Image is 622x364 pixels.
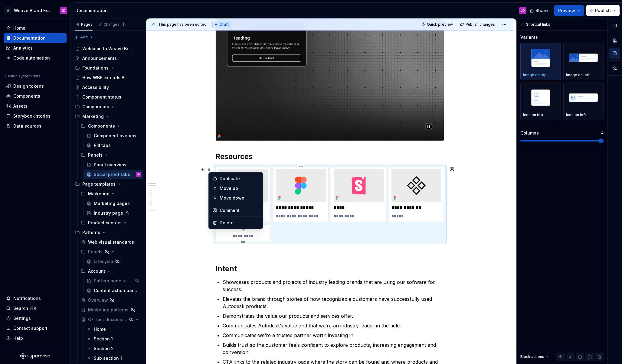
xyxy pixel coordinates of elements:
img: 00e1ea86-d78a-4b40-89a4-5f516d0c82fc.png [391,169,441,202]
div: Section 1 [94,336,113,342]
div: Search ⌘K [13,305,36,311]
a: Analytics [4,43,67,53]
img: c6c0cf80-3ae5-4cb9-ad2a-114160dba19c.svg [218,169,268,202]
span: Preview [558,8,575,14]
div: Home [94,326,106,332]
img: placeholder [566,86,601,109]
p: Communicates we’re a trusted partner worth investing in. [223,332,444,339]
div: Marketing pages [94,200,130,206]
div: Pages [75,22,93,27]
div: Notifications [13,295,41,301]
a: How WBE extends Brand [73,73,143,83]
a: Pattern page template [84,276,143,286]
div: Product centers [78,218,143,228]
a: Overview [78,295,143,305]
button: Search ⌘K [4,304,67,313]
div: Components [13,93,40,99]
a: Announcements [73,54,143,63]
div: Design tokens [13,83,44,89]
div: Marketing [88,191,110,197]
div: Home [13,25,25,31]
div: Storybook stories [13,113,51,119]
div: Block actions [520,353,550,361]
div: A [4,7,11,14]
div: Component overiew [94,133,136,139]
div: Content action bar pattern [94,288,140,294]
div: Documentation [13,35,46,41]
div: Panel overview [94,162,126,168]
p: Elevates the brand through stories of how recognizable customers have successfully used Autodesk ... [223,295,444,310]
div: Foundations [82,65,109,71]
a: Section 1 [84,334,143,344]
a: Marketing patterns [78,305,143,315]
a: Code automation [4,53,67,63]
div: Marketing [82,113,104,119]
button: Quick preview [419,20,456,29]
button: placeholderImage on top [520,43,561,80]
p: Showcases products and projects of industry leading brands that are using our software for success. [223,278,444,293]
div: JD [521,8,525,13]
div: Component status [82,94,121,100]
a: Storybook stories [4,111,67,121]
div: Move up [220,185,259,191]
a: Component overiew [84,131,143,141]
button: placeholderIcon on left [563,83,604,120]
div: G- Test documentation page [88,317,127,323]
button: AWeave Brand ExtendedJD [1,4,69,17]
button: Notifications [4,294,67,303]
div: Pattern page template [94,278,133,284]
div: Weave Brand Extended [14,8,53,14]
button: placeholderImage on left [563,43,604,80]
div: Account [88,268,105,274]
h2: Resources [215,152,444,161]
div: Page templates [73,179,143,189]
div: Product centers [88,220,122,226]
div: Welcome to Weave Brand Extended [82,46,132,52]
div: Pill tabs [94,142,111,148]
a: Home [4,23,67,33]
a: Welcome to Weave Brand Extended [73,44,143,54]
a: Assets [4,101,67,111]
a: Social proof tabsJD [84,170,143,179]
a: Panel overview [84,160,143,170]
a: Accessibility [73,83,143,92]
div: Panels [78,247,143,257]
div: Patterns [73,228,143,237]
button: Add [73,33,95,41]
button: Share [527,5,552,16]
p: Communicates Autodesk’s value and that we’re an industry leader in the field. [223,322,444,329]
span: Add [80,35,88,40]
button: Help [4,333,67,343]
span: Share [535,8,548,14]
p: 4 [601,131,604,135]
p: Demonstrates the value our products and services offer. [223,312,444,320]
span: Publish changes [466,22,495,27]
div: Help [13,335,23,341]
div: Components [73,102,143,112]
div: Panels [78,150,143,160]
a: Section 2 [84,344,143,353]
div: Patterns [82,229,100,236]
div: Comment [220,207,259,213]
div: Variants [520,34,538,40]
a: Supernova Logo [20,353,50,359]
div: Marketing patterns [88,307,129,313]
div: How WBE extends Brand [82,75,132,81]
a: Component status [73,92,143,102]
button: Preview [554,5,584,16]
div: Account [78,266,143,276]
a: Design tokens [4,81,67,91]
div: Social proof tabs [94,171,130,177]
div: Design system data [5,74,41,79]
button: placeholderIcon on top [520,83,561,120]
span: Publish [595,8,611,14]
a: Pill tabs [84,141,143,150]
a: Documentation [4,33,67,43]
div: Marketing [73,112,143,121]
div: Panels [88,249,103,255]
a: Home [84,324,143,334]
a: Marketing pages [84,199,143,208]
h2: Intent [215,264,444,274]
div: Industry page [94,210,123,216]
span: Draft [220,22,229,27]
